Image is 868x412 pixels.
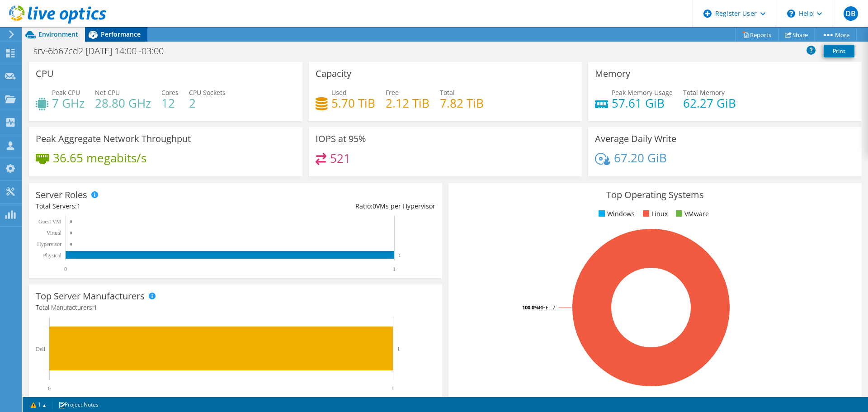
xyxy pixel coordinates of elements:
li: VMware [674,209,709,219]
div: Ratio: VMs per Hypervisor [236,201,435,211]
h4: Total Manufacturers: [36,303,435,313]
h3: Average Daily Write [595,134,676,144]
text: 1 [392,385,394,392]
span: Peak Memory Usage [612,88,673,97]
h3: Capacity [316,69,351,79]
span: Total Memory [683,88,725,97]
h4: 7.82 TiB [440,98,484,108]
span: 1 [77,202,80,210]
tspan: 100.0% [522,304,539,311]
span: 0 [373,202,376,210]
text: 1 [397,346,400,351]
span: Environment [38,30,78,38]
a: Share [778,28,815,42]
text: 1 [393,266,396,272]
text: 1 [399,253,401,258]
text: 0 [48,385,51,392]
h4: 5.70 TiB [331,98,375,108]
span: 1 [94,303,97,312]
text: Guest VM [38,218,61,225]
text: 0 [70,219,72,224]
h3: IOPS at 95% [316,134,366,144]
a: 1 [24,399,52,410]
h3: Peak Aggregate Network Throughput [36,134,191,144]
span: Peak CPU [52,88,80,97]
text: 0 [64,266,67,272]
h3: Server Roles [36,190,87,200]
h4: 2.12 TiB [386,98,429,108]
text: Hypervisor [37,241,61,247]
a: Reports [735,28,778,42]
text: Virtual [47,230,62,236]
h4: 57.61 GiB [612,98,673,108]
h4: 7 GHz [52,98,85,108]
span: Used [331,88,347,97]
h4: 62.27 GiB [683,98,736,108]
li: Windows [596,209,635,219]
tspan: RHEL 7 [539,304,555,311]
a: Project Notes [52,399,105,410]
a: More [815,28,857,42]
text: Dell [36,346,45,352]
span: Total [440,88,455,97]
span: Cores [161,88,179,97]
h4: 12 [161,98,179,108]
h4: 521 [330,153,350,163]
h3: Top Server Manufacturers [36,291,145,301]
h3: Memory [595,69,630,79]
span: DB [844,6,858,21]
svg: \n [787,9,795,18]
h4: 36.65 megabits/s [53,153,146,163]
span: Performance [101,30,141,38]
h3: Top Operating Systems [455,190,855,200]
h4: 67.20 GiB [614,153,667,163]
h4: 28.80 GHz [95,98,151,108]
h4: 2 [189,98,226,108]
text: 0 [70,231,72,235]
text: 0 [70,242,72,246]
text: Physical [43,252,61,259]
h1: srv-6b67cd2 [DATE] 14:00 -03:00 [29,46,178,56]
span: Net CPU [95,88,120,97]
span: Free [386,88,399,97]
a: Print [824,45,854,57]
div: Total Servers: [36,201,236,211]
li: Linux [641,209,668,219]
span: CPU Sockets [189,88,226,97]
h3: CPU [36,69,54,79]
